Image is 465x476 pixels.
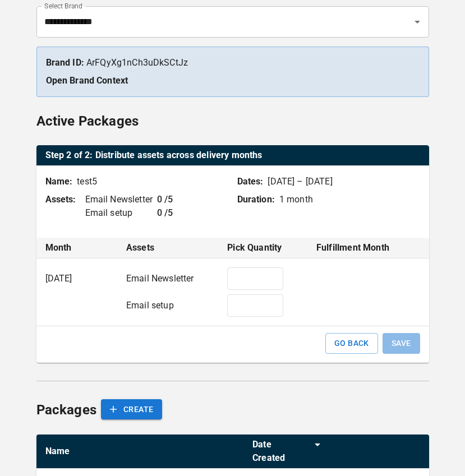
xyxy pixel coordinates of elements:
td: [DATE] [36,258,117,326]
button: Open [409,14,425,30]
div: Date Created [252,438,306,465]
button: CREATE [101,399,162,420]
p: [DATE] – [DATE] [268,175,332,188]
label: Select Brand [44,1,82,11]
span: Email Newsletter [126,273,194,284]
span: Email setup [126,300,174,311]
p: Name: [45,175,73,188]
p: ArFQyXg1nCh3uDkSCtJz [46,56,420,70]
table: active packages table [36,145,429,166]
p: Duration: [237,193,275,206]
th: Month [36,238,117,258]
p: 0 / 5 [157,206,173,220]
th: Name [36,435,244,469]
p: 1 month [279,193,313,206]
a: Open Brand Context [46,75,128,86]
p: Assets: [45,193,76,206]
p: Dates: [237,175,264,188]
th: Fulfillment Month [307,238,429,258]
button: GO BACK [325,333,378,354]
th: Step 2 of 2: Distribute assets across delivery months [36,145,429,166]
p: 0 / 5 [157,193,173,206]
h6: Active Packages [36,110,139,132]
p: Email setup [85,206,153,220]
p: Email Newsletter [85,193,153,206]
th: Assets [117,238,218,258]
h6: Packages [36,399,96,420]
strong: Brand ID: [46,57,84,68]
p: test5 [77,175,97,188]
th: Pick Quantity [218,238,307,258]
